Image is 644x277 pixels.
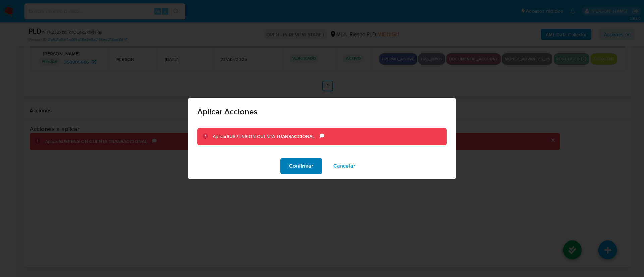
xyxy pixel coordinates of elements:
span: Aplicar Acciones [197,108,447,116]
button: Confirmar [280,158,322,174]
button: Cancelar [325,158,364,174]
span: Confirmar [289,159,313,174]
span: Cancelar [333,159,355,174]
div: Aplicar [213,133,320,140]
b: SUSPENSION CUENTA TRANSACCIONAL [227,133,315,140]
